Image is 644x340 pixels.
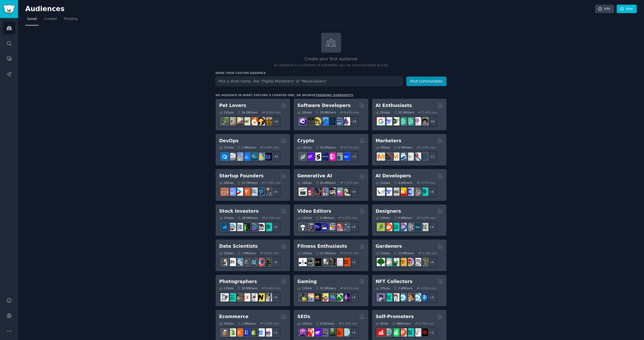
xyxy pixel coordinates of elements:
[219,181,234,185] div: 16 Sub s
[406,188,414,196] img: OpenSourceAI
[257,258,265,266] img: datasets
[297,208,331,214] h2: Video Editors
[420,181,435,185] div: 3.27 % /mo
[413,188,421,196] img: llmops
[426,186,437,197] div: + 8
[413,153,421,161] img: MarketingResearch
[394,286,412,290] div: 3.4M Users
[384,188,392,196] img: DeepSeek
[228,117,236,125] img: ballpython
[264,223,272,231] img: technicalanalysis
[299,258,307,266] img: GYM
[235,117,243,125] img: leopardgeckos
[270,327,280,338] div: + 3
[399,188,407,196] img: MistralAI
[264,188,272,196] img: growmybusiness
[216,93,354,97] div: No audience in mind? Explore a curated one, or browse .
[420,328,428,336] img: TestMyApp
[376,146,390,149] div: 18 Sub s
[237,146,256,149] div: 1.6M Users
[391,258,399,266] img: SavageGarden
[399,117,407,125] img: chatgpt_promptDesign
[235,223,243,231] img: Forex
[297,322,312,325] div: 10 Sub s
[426,116,437,127] div: + 18
[384,258,392,266] img: succulents
[219,313,249,320] h2: Ecommerce
[219,216,234,220] div: 15 Sub s
[313,117,321,125] img: learnjavascript
[316,286,336,290] div: 53.0M Users
[219,208,259,214] h2: Stock Investors
[257,293,265,301] img: Nikon
[384,153,392,161] img: bigseo
[394,146,412,149] div: 6.5M Users
[320,223,328,231] img: VideoEditors
[377,153,385,161] img: content_marketing
[413,223,421,231] img: learndesign
[348,186,359,197] div: + 9
[344,181,359,185] div: 1.37 % /mo
[235,188,243,196] img: startup
[235,293,243,301] img: AnalogCommunity
[62,15,79,26] a: Trending
[376,278,412,285] h2: NFT Collectors
[384,223,392,231] img: logodesign
[328,188,336,196] img: FluxAI
[344,111,359,114] div: 0.45 % /mo
[348,116,359,127] div: + 19
[399,223,407,231] img: UXDesign
[328,258,336,266] img: fitness30plus
[316,181,336,185] div: 20.2M Users
[266,286,280,290] div: 0.66 % /mo
[306,328,314,336] img: TechSEO
[250,328,258,336] img: reviewmyshopify
[406,117,414,125] img: chatgpt_prompts_
[320,293,328,301] img: GamerPals
[313,188,321,196] img: deepdream
[377,188,385,196] img: LangChain
[406,258,414,266] img: flowers
[25,5,595,13] h2: Audiences
[335,258,343,266] img: physicaltherapy
[270,186,280,197] div: + 9
[342,153,350,161] img: defi_
[391,328,399,336] img: selfpromotion
[219,138,239,144] h2: DevOps
[394,111,414,114] div: 20.3M Users
[406,77,447,86] button: Find Communities
[391,293,399,301] img: NFTmarket
[348,151,359,162] div: + 12
[420,153,428,161] img: OnlineMarketing
[413,328,421,336] img: betatests
[342,117,350,125] img: elixir
[384,293,392,301] img: NFTMarketplace
[328,223,336,231] img: finalcutpro
[264,117,272,125] img: dogbreed
[219,146,234,149] div: 21 Sub s
[270,292,280,303] div: + 4
[426,257,437,268] div: + 4
[257,223,265,231] img: swingtrading
[335,223,343,231] img: Youtubevideo
[420,223,428,231] img: UX_Design
[216,71,447,75] h3: Name your custom audience
[270,116,280,127] div: + 24
[264,153,272,161] img: PlatformEngineers
[228,188,236,196] img: SaaS
[426,327,437,338] div: + 2
[228,153,236,161] img: AWS_Certified_Experts
[306,153,314,161] img: 0xPolygon
[342,258,350,266] img: personaltraining
[216,77,403,86] input: Pick a short name, like "Digital Marketers" or "Movie-Goers"
[242,328,250,336] img: EtsySellers
[335,188,343,196] img: starryai
[235,328,243,336] img: Etsy
[221,117,229,125] img: herpetology
[42,15,59,26] a: Curated
[297,243,347,250] h2: Fitness Enthusiasts
[394,216,412,220] div: 9.8M Users
[420,258,428,266] img: GardenersWorld
[306,223,314,231] img: editors
[242,293,250,301] img: SonyAlpha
